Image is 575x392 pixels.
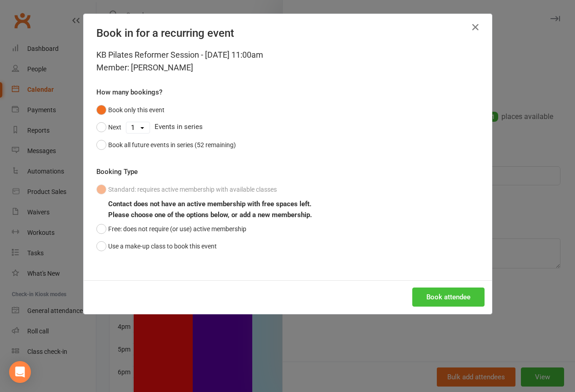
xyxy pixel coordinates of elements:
button: Book all future events in series (52 remaining) [96,136,236,154]
div: KB Pilates Reformer Session - [DATE] 11:00am Member: [PERSON_NAME] [96,49,479,74]
h4: Book in for a recurring event [96,27,479,40]
label: Booking Type [96,166,138,177]
div: Events in series [96,119,479,136]
button: Free: does not require (or use) active membership [96,220,246,238]
label: How many bookings? [96,87,162,98]
div: Open Intercom Messenger [9,361,31,383]
button: Book only this event [96,101,165,119]
b: Please choose one of the options below, or add a new membership. [108,211,312,219]
b: Contact does not have an active membership with free spaces left. [108,200,311,208]
button: Close [468,20,483,35]
button: Next [96,119,121,136]
div: Book all future events in series (52 remaining) [108,140,236,150]
button: Use a make-up class to book this event [96,238,217,255]
button: Book attendee [412,288,485,307]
